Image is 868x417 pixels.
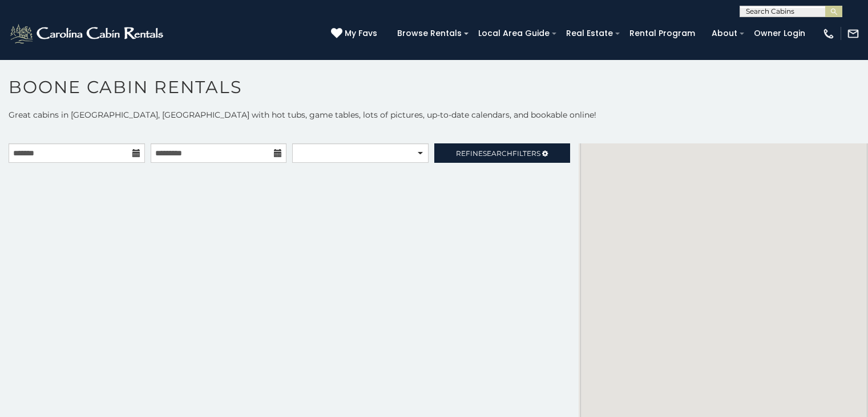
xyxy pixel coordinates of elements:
img: phone-regular-white.png [822,27,835,40]
img: mail-regular-white.png [847,27,859,40]
a: Browse Rentals [391,25,467,42]
a: Local Area Guide [473,25,555,42]
a: Owner Login [748,25,811,42]
a: My Favs [331,27,380,40]
img: White-1-2.png [9,22,167,45]
a: RefineSearchFilters [434,143,571,163]
span: Search [483,149,512,158]
span: My Favs [345,27,377,39]
a: Real Estate [560,25,619,42]
span: Refine Filters [456,149,540,158]
a: About [706,25,743,42]
a: Rental Program [624,25,701,42]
